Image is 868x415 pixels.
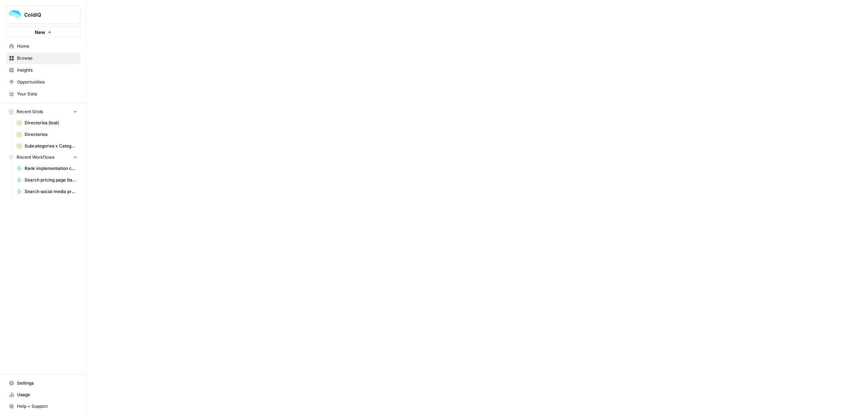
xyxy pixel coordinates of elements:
[6,377,81,389] a: Settings
[17,380,77,386] span: Settings
[17,154,54,161] span: Recent Workflows
[25,188,77,195] span: Search social media profiles (tavily)
[25,120,77,126] span: Directories (test)
[13,129,81,140] a: Directories
[13,117,81,129] a: Directories (test)
[17,67,77,73] span: Insights
[6,152,81,163] button: Recent Workflows
[6,6,81,24] button: Workspace: ColdiQ
[17,55,77,61] span: Browse
[25,177,77,183] span: Search pricing page (tavily)
[13,163,81,174] a: Rank implementation complexity (1–5)
[17,79,77,85] span: Opportunities
[6,40,81,52] a: Home
[6,52,81,64] a: Browse
[24,11,68,18] span: ColdiQ
[17,403,77,410] span: Help + Support
[13,186,81,197] a: Search social media profiles (tavily)
[13,174,81,186] a: Search pricing page (tavily)
[25,165,77,172] span: Rank implementation complexity (1–5)
[6,76,81,88] a: Opportunities
[25,131,77,138] span: Directories
[6,401,81,412] button: Help + Support
[8,8,21,21] img: ColdiQ Logo
[6,389,81,401] a: Usage
[35,29,45,36] span: New
[6,106,81,117] button: Recent Grids
[13,140,81,152] a: Subcategories x Categories
[25,143,77,149] span: Subcategories x Categories
[17,108,43,115] span: Recent Grids
[17,392,77,398] span: Usage
[17,91,77,97] span: Your Data
[17,43,77,50] span: Home
[6,27,81,38] button: New
[6,88,81,100] a: Your Data
[6,64,81,76] a: Insights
